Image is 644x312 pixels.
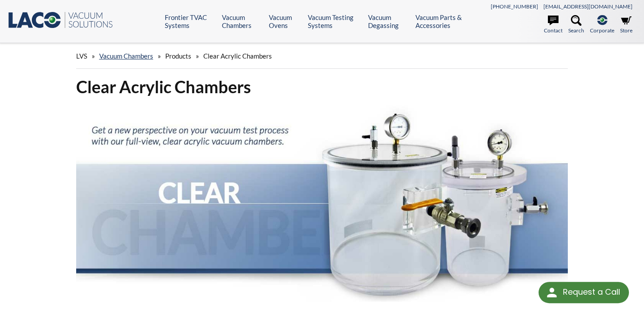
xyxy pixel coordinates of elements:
span: Corporate [590,26,614,35]
img: Clear Chambers header [76,105,568,302]
span: Clear Acrylic Chambers [203,52,272,60]
a: Store [620,15,632,35]
a: Vacuum Degassing [368,13,409,29]
div: » » » [76,43,568,69]
h1: Clear Acrylic Chambers [76,76,568,98]
a: Vacuum Testing Systems [308,13,361,29]
a: [PHONE_NUMBER] [491,3,538,10]
a: Frontier TVAC Systems [165,13,216,29]
span: LVS [76,52,87,60]
a: Vacuum Chambers [222,13,262,29]
span: Products [165,52,191,60]
a: Vacuum Chambers [99,52,153,60]
a: Contact [544,15,563,35]
a: Vacuum Parts & Accessories [415,13,477,29]
div: Request a Call [539,282,629,303]
div: Request a Call [563,282,620,302]
img: round button [545,285,559,300]
a: Vacuum Ovens [269,13,301,29]
a: [EMAIL_ADDRESS][DOMAIN_NAME] [543,3,632,10]
a: Search [568,15,584,35]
